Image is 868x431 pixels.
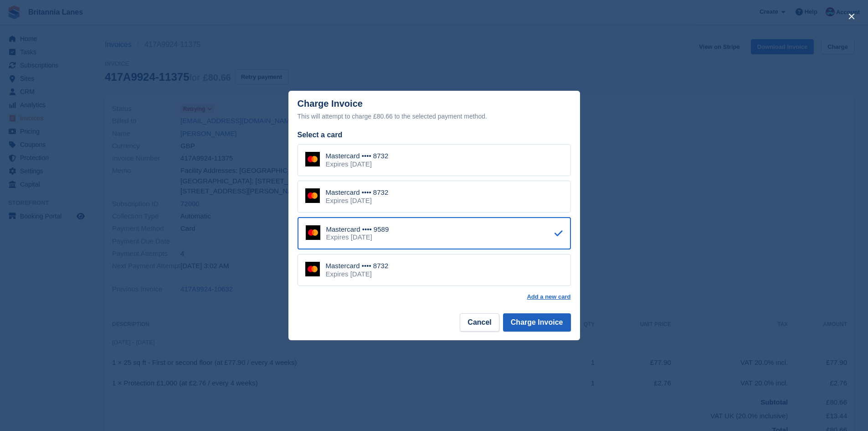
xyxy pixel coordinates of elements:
div: This will attempt to charge £80.66 to the selected payment method. [298,111,571,122]
img: Mastercard Logo [305,152,320,166]
div: Expires [DATE] [326,233,389,241]
button: Charge Invoice [503,313,571,332]
div: Mastercard •••• 9589 [326,225,389,234]
div: Expires [DATE] [326,197,389,205]
div: Charge Invoice [298,99,571,122]
div: Select a card [298,130,571,140]
a: Add a new card [527,293,570,301]
img: Mastercard Logo [305,188,320,203]
img: Mastercard Logo [306,225,320,240]
div: Mastercard •••• 8732 [326,262,389,270]
div: Mastercard •••• 8732 [326,152,389,160]
img: Mastercard Logo [305,262,320,276]
button: close [844,9,859,24]
div: Expires [DATE] [326,160,389,168]
div: Mastercard •••• 8732 [326,188,389,197]
div: Expires [DATE] [326,270,389,278]
button: Cancel [460,313,499,332]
